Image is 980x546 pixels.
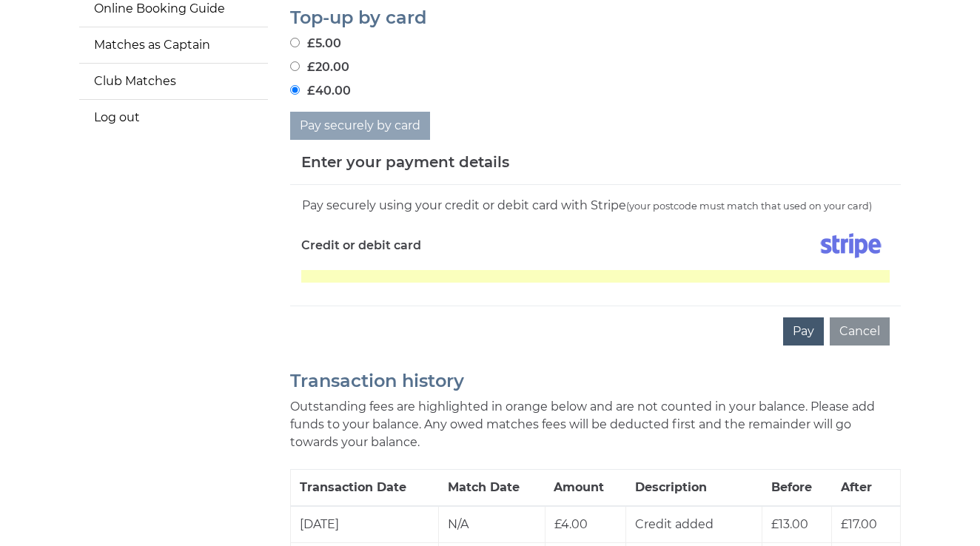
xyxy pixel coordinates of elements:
[762,470,832,507] th: Before
[290,38,300,47] input: £5.00
[301,151,509,173] h5: Enter your payment details
[830,317,890,346] button: Cancel
[79,27,268,63] a: Matches as Captain
[545,470,625,507] th: Amount
[290,82,351,100] label: £40.00
[79,100,268,135] a: Log out
[290,8,901,27] h2: Top-up by card
[301,270,890,283] iframe: Secure card payment input frame
[832,470,901,507] th: After
[626,200,872,212] small: (your postcode must match that used on your card)
[771,517,808,531] span: £13.00
[626,470,762,507] th: Description
[439,470,546,507] th: Match Date
[290,61,300,71] input: £20.00
[554,517,588,531] span: £4.00
[291,506,439,543] td: [DATE]
[290,112,430,140] button: Pay securely by card
[290,85,300,95] input: £40.00
[841,517,877,531] span: £17.00
[301,227,421,264] label: Credit or debit card
[290,398,901,451] p: Outstanding fees are highlighted in orange below and are not counted in your balance. Please add ...
[626,506,762,543] td: Credit added
[439,506,546,543] td: N/A
[290,35,341,53] label: £5.00
[301,196,890,215] div: Pay securely using your credit or debit card with Stripe
[290,371,901,391] h2: Transaction history
[79,64,268,99] a: Club Matches
[290,58,349,76] label: £20.00
[783,317,824,346] button: Pay
[291,470,439,507] th: Transaction Date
